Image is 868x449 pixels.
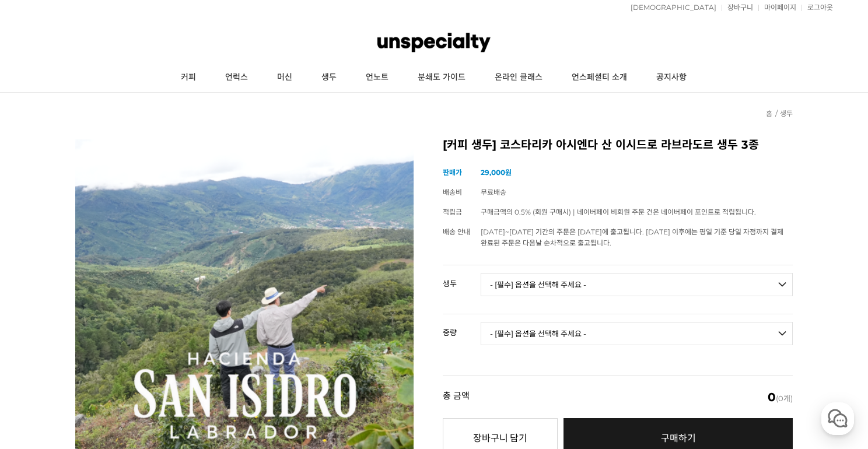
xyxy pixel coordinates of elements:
a: 분쇄도 가이드 [403,63,480,92]
span: 무료배송 [481,188,506,197]
em: 0 [768,390,776,404]
a: 생두 [780,109,793,118]
strong: 29,000원 [481,168,512,177]
span: 판매가 [443,168,462,177]
span: 적립금 [443,208,462,216]
a: 홈 [3,352,77,381]
span: (0개) [768,391,793,403]
img: 언스페셜티 몰 [377,25,491,60]
h2: [커피 생두] 코스타리카 아시엔다 산 이시드로 라브라도르 생두 3종 [443,139,793,151]
a: 언노트 [351,63,403,92]
span: [DATE]~[DATE] 기간의 주문은 [DATE]에 출고됩니다. [DATE] 이후에는 평일 기준 당일 자정까지 결제 완료된 주문은 다음날 순차적으로 출고됩니다. [481,227,783,247]
span: 홈 [37,370,44,379]
a: 장바구니 [722,4,753,11]
span: 구매금액의 0.5% (회원 구매시) | 네이버페이 비회원 주문 건은 네이버페이 포인트로 적립됩니다. [481,208,756,216]
a: 설정 [150,352,224,381]
a: 언스페셜티 소개 [557,63,642,92]
a: 대화 [77,352,150,381]
span: 설정 [180,370,194,379]
a: 공지사항 [642,63,701,92]
a: 생두 [307,63,351,92]
a: 온라인 클래스 [480,63,557,92]
a: 마이페이지 [758,4,796,11]
a: 언럭스 [211,63,262,92]
a: 홈 [766,109,772,118]
a: 머신 [262,63,307,92]
span: 배송비 [443,188,462,197]
a: 로그아웃 [801,4,833,11]
a: [DEMOGRAPHIC_DATA] [625,4,716,11]
span: 배송 안내 [443,227,470,236]
strong: 총 금액 [443,391,470,403]
th: 생두 [443,265,481,292]
a: 커피 [166,63,211,92]
span: 대화 [107,370,121,380]
th: 중량 [443,314,481,341]
span: 구매하기 [661,433,696,444]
